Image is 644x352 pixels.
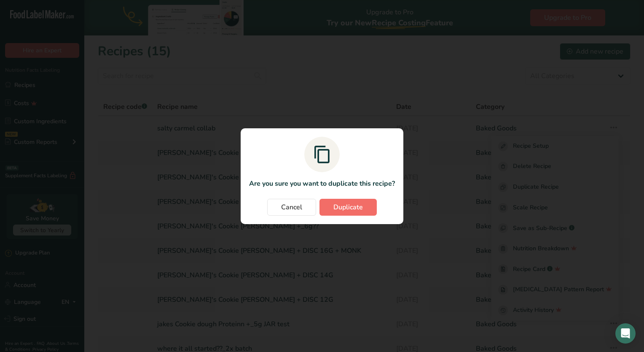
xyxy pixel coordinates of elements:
[267,199,316,216] button: Cancel
[319,199,377,216] button: Duplicate
[615,323,636,344] div: Open Intercom Messenger
[249,179,395,189] p: Are you sure you want to duplicate this recipe?
[333,202,363,212] span: Duplicate
[281,202,302,212] span: Cancel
